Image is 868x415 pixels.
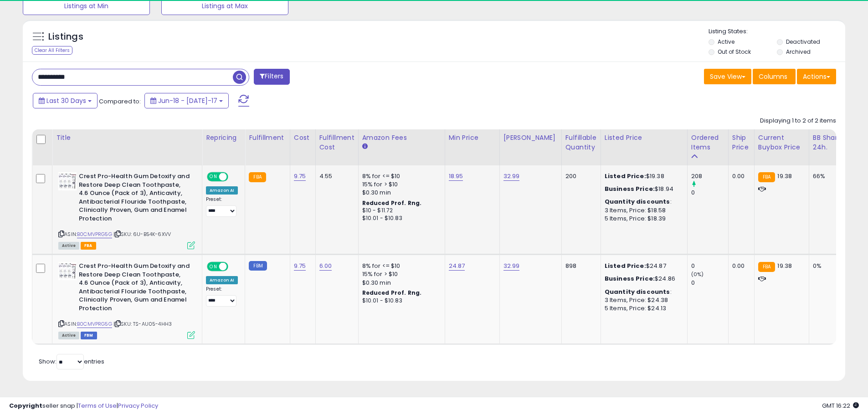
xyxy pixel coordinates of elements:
[691,279,728,287] div: 0
[449,133,496,143] div: Min Price
[732,172,747,180] div: 0.00
[362,289,422,297] b: Reduced Prof. Rng.
[786,48,811,56] label: Archived
[78,401,117,410] a: Terms of Use
[9,402,158,410] div: seller snap | |
[39,357,104,366] span: Show: entries
[249,172,266,182] small: FBA
[786,38,820,46] label: Deactivated
[58,242,79,250] span: All listings currently available for purchase on Amazon
[565,172,594,180] div: 200
[77,320,112,328] a: B0CMVPRG5G
[718,48,751,56] label: Out of Stock
[691,189,728,197] div: 0
[81,242,96,250] span: FBA
[319,172,351,180] div: 4.55
[691,271,704,278] small: (0%)
[813,133,846,152] div: BB Share 24h.
[294,261,306,271] a: 9.75
[565,262,594,270] div: 898
[206,186,238,195] div: Amazon AI
[58,172,195,248] div: ASIN:
[691,133,724,152] div: Ordered Items
[753,69,796,84] button: Columns
[605,261,646,270] b: Listed Price:
[732,133,750,152] div: Ship Price
[758,133,805,152] div: Current Buybox Price
[206,133,241,143] div: Repricing
[58,172,77,190] img: 51CxEpj04fL._SL40_.jpg
[605,215,680,223] div: 5 Items, Price: $18.39
[58,332,79,339] span: All listings currently available for purchase on Amazon
[99,97,141,106] span: Compared to:
[449,261,465,271] a: 24.87
[605,304,680,313] div: 5 Items, Price: $24.13
[362,207,438,215] div: $10 - $11.72
[249,133,286,143] div: Fulfillment
[691,172,728,180] div: 208
[362,279,438,287] div: $0.30 min
[77,231,112,238] a: B0CMVPRG5G
[9,401,42,410] strong: Copyright
[605,198,680,206] div: :
[208,173,219,181] span: ON
[227,173,241,181] span: OFF
[81,332,97,339] span: FBM
[319,261,332,271] a: 6.00
[79,172,190,225] b: Crest Pro-Health Gum Detoxify and Restore Deep Clean Toothpaste, 4.6 Ounce (Pack of 3), Anticavit...
[605,172,646,180] b: Listed Price:
[605,262,680,270] div: $24.87
[565,133,597,152] div: Fulfillable Quantity
[79,262,190,315] b: Crest Pro-Health Gum Detoxify and Restore Deep Clean Toothpaste, 4.6 Ounce (Pack of 3), Anticavit...
[206,276,238,284] div: Amazon AI
[822,401,859,410] span: 2025-08-17 16:22 GMT
[760,117,836,125] div: Displaying 1 to 2 of 2 items
[777,261,792,270] span: 19.38
[777,172,792,180] span: 19.38
[206,286,238,307] div: Preset:
[158,96,217,105] span: Jun-18 - [DATE]-17
[732,262,747,270] div: 0.00
[503,172,520,181] a: 32.99
[33,93,98,108] button: Last 30 Days
[362,189,438,197] div: $0.30 min
[362,143,368,151] small: Amazon Fees.
[227,263,241,271] span: OFF
[32,46,72,55] div: Clear All Filters
[449,172,463,181] a: 18.95
[605,172,680,180] div: $19.38
[113,320,172,328] span: | SKU: TS-AU05-4HH3
[605,288,680,296] div: :
[605,206,680,215] div: 3 Items, Price: $18.58
[118,401,158,410] a: Privacy Policy
[56,133,198,143] div: Title
[503,133,558,143] div: [PERSON_NAME]
[58,262,77,280] img: 51CxEpj04fL._SL40_.jpg
[58,262,195,338] div: ASIN:
[362,270,438,278] div: 15% for > $10
[362,262,438,270] div: 8% for <= $10
[46,96,86,105] span: Last 30 Days
[362,199,422,207] b: Reduced Prof. Rng.
[206,196,238,217] div: Preset:
[254,69,289,85] button: Filters
[605,275,680,283] div: $24.86
[249,261,267,271] small: FBM
[208,263,219,271] span: ON
[605,184,655,193] b: Business Price:
[113,231,171,238] span: | SKU: 6U-B54K-6XVV
[758,172,775,182] small: FBA
[813,172,843,180] div: 66%
[294,172,306,181] a: 9.75
[605,274,655,283] b: Business Price:
[503,261,520,271] a: 32.99
[758,262,775,272] small: FBA
[319,133,354,152] div: Fulfillment Cost
[718,38,734,46] label: Active
[294,133,312,143] div: Cost
[704,69,751,84] button: Save View
[48,31,83,43] h5: Listings
[605,133,683,143] div: Listed Price
[144,93,229,108] button: Jun-18 - [DATE]-17
[605,185,680,193] div: $18.94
